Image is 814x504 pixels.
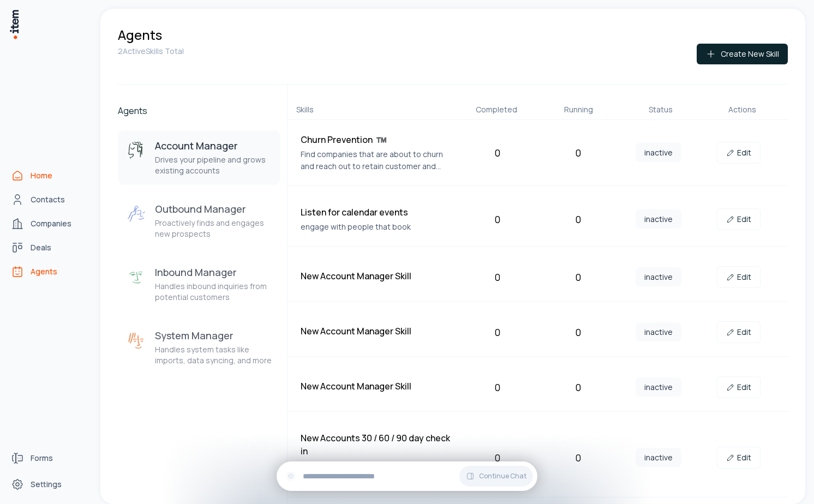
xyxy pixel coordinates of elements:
div: Completed [460,104,533,115]
div: 0 [462,212,534,227]
p: Proactively finds and engages new prospects [155,218,272,239]
a: Edit [717,447,761,469]
button: Outbound ManagerOutbound ManagerProactively finds and engages new prospects [118,194,280,248]
div: 0 [462,325,534,340]
p: engage with people that book [301,221,453,233]
span: Companies [31,218,71,229]
div: 0 [542,269,614,285]
div: 0 [542,325,614,340]
a: Edit [717,376,761,398]
p: Find companies that are about to churn and reach out to retain customer and solve any unsolved or... [301,148,453,172]
div: 0 [462,269,534,285]
span: Agents [31,266,57,277]
div: 0 [542,450,614,465]
a: Edit [717,321,761,343]
button: Continue Chat [459,466,533,487]
img: System Manager [127,331,146,351]
span: Continue Chat [479,472,526,481]
div: Actions [706,104,779,115]
h3: Account Manager [155,139,272,152]
button: System ManagerSystem ManagerHandles system tasks like imports, data syncing, and more [118,320,280,375]
h3: System Manager [155,329,272,342]
p: Handles inbound inquiries from potential customers [155,281,272,303]
img: Item Brain Logo [9,9,20,40]
span: Contacts [31,194,65,205]
h4: New Account Manager Skill [301,380,453,393]
div: 0 [542,380,614,395]
h4: Listen for calendar events [301,206,453,219]
div: Running [542,104,615,115]
a: Agents [7,261,89,283]
a: Companies [7,213,89,235]
p: Check in with companies on a 30 / 60 and 90 day since they started using the product [301,460,453,484]
a: Settings [7,473,89,495]
span: inactive [636,377,681,397]
a: Contacts [7,189,89,211]
div: 0 [542,212,614,227]
h3: Outbound Manager [155,202,272,215]
p: 2 Active Skills Total [118,46,184,57]
span: inactive [636,267,681,286]
a: Edit [717,142,761,164]
span: inactive [636,209,681,229]
img: Inbound Manager [127,268,146,287]
span: inactive [636,143,681,162]
h4: Churn Prevention ™️ [301,133,453,146]
a: Forms [7,447,89,469]
div: Status [624,104,697,115]
div: Continue Chat [277,461,537,491]
h1: Agents [118,26,162,44]
a: Edit [717,266,761,288]
img: Outbound Manager [127,205,146,224]
span: Deals [31,242,51,253]
a: Home [7,165,89,187]
span: Forms [31,453,53,464]
div: 0 [542,145,614,160]
h4: New Account Manager Skill [301,269,453,283]
div: 0 [462,450,534,465]
span: inactive [636,322,681,341]
div: 0 [462,145,534,160]
div: Skills [296,104,451,115]
h3: Inbound Manager [155,266,272,279]
button: Create New Skill [697,44,788,64]
span: Home [31,170,52,181]
a: Edit [717,208,761,230]
p: Drives your pipeline and grows existing accounts [155,154,272,176]
h2: Agents [118,104,280,117]
span: inactive [636,448,681,467]
button: Inbound ManagerInbound ManagerHandles inbound inquiries from potential customers [118,257,280,311]
div: 0 [462,380,534,395]
img: Account Manager [127,141,146,161]
h4: New Accounts 30 / 60 / 90 day check in [301,431,453,458]
p: Handles system tasks like imports, data syncing, and more [155,344,272,366]
button: Account ManagerAccount ManagerDrives your pipeline and grows existing accounts [118,130,280,185]
span: Settings [31,479,62,490]
h4: New Account Manager Skill [301,325,453,338]
a: deals [7,237,89,259]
